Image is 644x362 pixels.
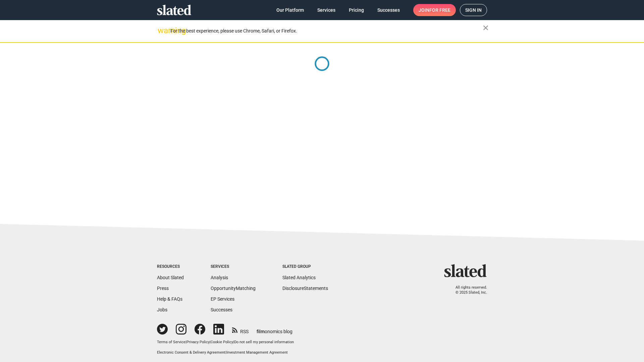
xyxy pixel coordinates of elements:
[312,4,341,16] a: Services
[429,4,450,16] span: for free
[157,296,182,302] a: Help & FAQs
[157,307,167,312] a: Jobs
[257,323,292,335] a: filmonomics blog
[157,340,185,344] a: Terms of Service
[413,4,456,16] a: Joinfor free
[271,4,309,16] a: Our Platform
[185,340,186,344] span: |
[349,4,364,16] span: Pricing
[482,24,490,32] mat-icon: close
[233,340,234,344] span: |
[225,350,226,355] span: |
[158,26,166,35] mat-icon: warning
[157,286,169,291] a: Press
[276,4,304,16] span: Our Platform
[282,275,316,280] a: Slated Analytics
[232,324,249,335] a: RSS
[211,296,234,302] a: EP Services
[419,4,450,16] span: Join
[170,26,483,36] div: For the best experience, please use Chrome, Safari, or Firefox.
[234,340,294,345] button: Do not sell my personal information
[257,329,265,334] span: film
[211,264,256,269] div: Services
[377,4,400,16] span: Successes
[282,286,328,291] a: DisclosureStatements
[282,264,328,269] div: Slated Group
[211,307,232,312] a: Successes
[211,286,256,291] a: OpportunityMatching
[157,275,184,280] a: About Slated
[211,275,228,280] a: Analysis
[211,340,233,344] a: Cookie Policy
[317,4,335,16] span: Services
[226,350,288,355] a: Investment Management Agreement
[372,4,405,16] a: Successes
[465,4,482,16] span: Sign in
[460,4,487,16] a: Sign in
[186,340,210,344] a: Privacy Policy
[157,264,184,269] div: Resources
[448,285,487,295] p: All rights reserved. © 2025 Slated, Inc.
[157,350,225,355] a: Electronic Consent & Delivery Agreement
[210,340,211,344] span: |
[343,4,369,16] a: Pricing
